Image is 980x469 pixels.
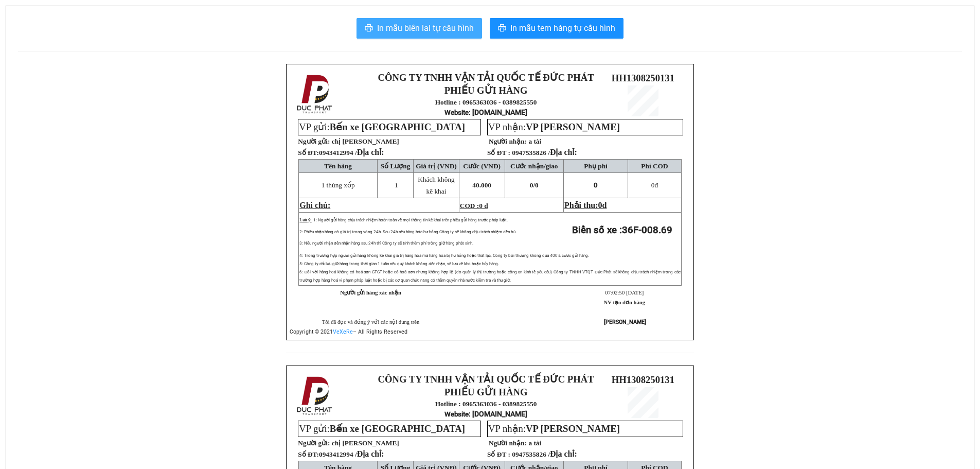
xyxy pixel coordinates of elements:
span: Phải thu: [564,201,607,210]
a: VeXeRe [333,328,353,335]
span: Ghi chú: [299,201,330,210]
span: 4: Trong trường hợp người gửi hàng không kê khai giá trị hàng hóa mà hàng hóa bị hư hỏng hoặc thấ... [299,253,589,258]
span: 0 [535,181,539,189]
strong: : [DOMAIN_NAME] [444,108,527,116]
span: 0 [594,181,598,189]
strong: Số ĐT: [298,149,384,157]
button: printerIn mẫu biên lai tự cấu hình [357,18,482,39]
span: Cước nhận/giao [510,162,558,170]
strong: Người gửi: [298,137,330,145]
button: printerIn mẫu tem hàng tự cấu hình [490,18,623,39]
span: printer [365,24,373,33]
span: 3: Nếu người nhận đến nhận hàng sau 24h thì Công ty sẽ tính thêm phí trông giữ hàng phát sinh. [299,241,473,246]
span: printer [498,24,506,33]
span: đ [651,181,658,189]
span: 0947535826 / [512,149,577,157]
span: Bến xe [GEOGRAPHIC_DATA] [330,121,465,132]
span: 1 thùng xốp [322,181,355,189]
span: 0 [651,181,655,189]
span: Copyright © 2021 – All Rights Reserved [290,328,407,335]
span: 0943412994 / [319,450,384,458]
strong: Số ĐT: [298,450,384,458]
span: 40.000 [472,181,491,189]
span: 36F-008.69 [622,224,672,236]
span: Website [444,410,469,418]
span: In mẫu tem hàng tự cấu hình [510,22,615,34]
strong: [PERSON_NAME] [604,319,646,325]
strong: : [DOMAIN_NAME] [444,410,527,418]
span: 0/ [530,181,539,189]
strong: CÔNG TY TNHH VẬN TẢI QUỐC TẾ ĐỨC PHÁT [378,374,594,385]
span: 0 đ [479,202,488,210]
strong: CÔNG TY TNHH VẬN TẢI QUỐC TẾ ĐỨC PHÁT [378,72,594,83]
span: 1: Người gửi hàng chịu trách nhiệm hoàn toàn về mọi thông tin kê khai trên phiếu gửi hàng trước p... [313,218,508,222]
span: chị [PERSON_NAME] [332,439,399,447]
strong: Người nhận: [489,137,527,145]
img: logo [294,374,337,418]
span: Tôi đã đọc và đồng ý với các nội dung trên [322,319,420,325]
span: Bến xe [GEOGRAPHIC_DATA] [330,423,465,434]
span: Cước (VNĐ) [463,162,501,170]
strong: Người gửi hàng xác nhận [340,290,401,296]
span: 1 [395,181,398,189]
strong: NV tạo đơn hàng [604,300,645,305]
span: HH1308250131 [612,374,674,385]
span: VP gửi: [299,423,465,434]
strong: PHIẾU GỬI HÀNG [444,85,528,96]
span: 0947535826 / [512,450,577,458]
span: VP [PERSON_NAME] [526,121,620,132]
span: Địa chỉ: [357,449,384,458]
span: VP [PERSON_NAME] [526,423,620,434]
span: Địa chỉ: [357,148,384,157]
span: Số Lượng [381,162,411,170]
img: logo [294,73,337,116]
span: COD : [460,202,488,210]
strong: Số ĐT : [487,149,510,157]
span: In mẫu biên lai tự cấu hình [377,22,474,34]
span: đ [602,201,607,210]
span: 0 [598,201,602,210]
span: HH1308250131 [612,73,674,83]
span: Giá trị (VNĐ) [416,162,457,170]
strong: Số ĐT : [487,450,510,458]
span: Tên hàng [324,162,352,170]
span: Khách không kê khai [418,176,454,195]
span: VP nhận: [488,423,620,434]
span: VP nhận: [488,121,620,132]
strong: Hotline : 0965363036 - 0389825550 [435,400,537,408]
span: Phí COD [641,162,668,170]
span: 6: Đối với hàng hoá không có hoá đơn GTGT hoặc có hoá đơn nhưng không hợp lệ (do quản lý thị trườ... [299,270,681,283]
span: a tài [528,439,541,447]
span: chị [PERSON_NAME] [332,137,399,145]
span: Địa chỉ: [550,148,577,157]
span: Website [444,109,469,116]
span: a tài [528,137,541,145]
span: Phụ phí [584,162,607,170]
span: VP gửi: [299,121,465,132]
span: 2: Phiếu nhận hàng có giá trị trong vòng 24h. Sau 24h nếu hàng hóa hư hỏng Công ty sẽ không chịu ... [299,230,516,234]
strong: PHIẾU GỬI HÀNG [444,387,528,397]
strong: Người nhận: [489,439,527,447]
strong: Người gửi: [298,439,330,447]
span: Lưu ý: [299,218,311,222]
strong: Hotline : 0965363036 - 0389825550 [435,98,537,106]
span: 07:02:50 [DATE] [605,290,644,296]
span: 5: Công ty chỉ lưu giữ hàng trong thời gian 1 tuần nếu quý khách không đến nhận, sẽ lưu về kho ho... [299,262,498,266]
span: 0943412994 / [319,149,384,157]
strong: Biển số xe : [572,224,672,236]
span: Địa chỉ: [550,449,577,458]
